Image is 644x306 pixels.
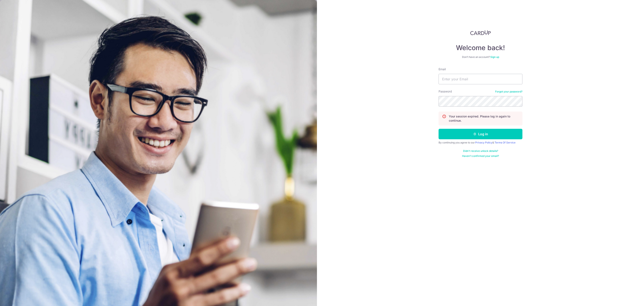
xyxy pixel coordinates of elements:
label: Email [439,67,446,71]
button: Log in [439,129,522,139]
p: Your session expired. Please log in again to continue. [449,114,519,123]
a: Terms Of Service [495,141,515,144]
img: CardUp Logo [470,30,491,35]
div: Don’t have an account? [439,55,522,59]
input: Enter your Email [439,74,522,84]
a: Sign up [490,55,499,59]
a: Privacy Policy [475,141,492,144]
a: Haven't confirmed your email? [462,154,499,158]
a: Forgot your password? [495,90,522,93]
h4: Welcome back! [439,44,522,52]
a: Didn't receive unlock details? [463,149,498,153]
div: By continuing you agree to our & [439,141,522,144]
label: Password [439,89,452,94]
